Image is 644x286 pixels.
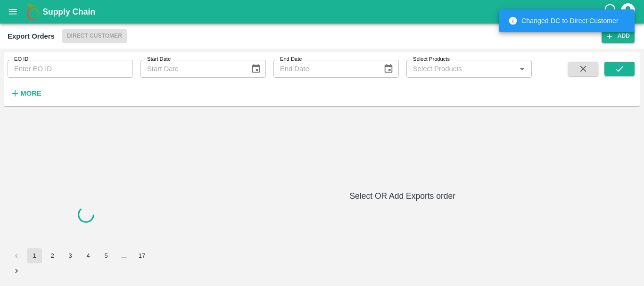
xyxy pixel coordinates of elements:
[247,60,265,78] button: Choose date
[619,2,636,22] div: account of current user
[2,1,24,23] button: open drawer
[147,56,171,63] label: Start Date
[116,252,132,261] div: …
[8,85,44,101] button: More
[273,60,376,78] input: End Date
[8,30,55,42] div: Export Orders
[14,56,28,63] label: EO ID
[99,248,114,263] button: Go to page 5
[8,248,165,278] nav: pagination navigation
[140,60,243,78] input: Start Date
[42,7,95,16] b: Supply Chain
[63,248,78,263] button: Go to page 3
[603,3,619,20] div: customer-support
[516,63,528,75] button: Open
[380,60,397,78] button: Choose date
[508,12,619,29] div: Changed DC to Direct Customer
[413,56,450,63] label: Select Products
[42,5,603,18] a: Supply Chain
[81,248,96,263] button: Go to page 4
[169,189,637,203] h6: Select OR Add Exports order
[134,248,149,263] button: Go to page 17
[8,60,133,78] input: Enter EO ID
[27,248,42,263] button: page 1
[280,56,302,63] label: End Date
[9,263,24,278] button: Go to next page
[24,2,42,21] img: logo
[20,90,41,97] strong: More
[409,63,513,75] input: Select Products
[602,29,635,43] button: Add
[45,248,60,263] button: Go to page 2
